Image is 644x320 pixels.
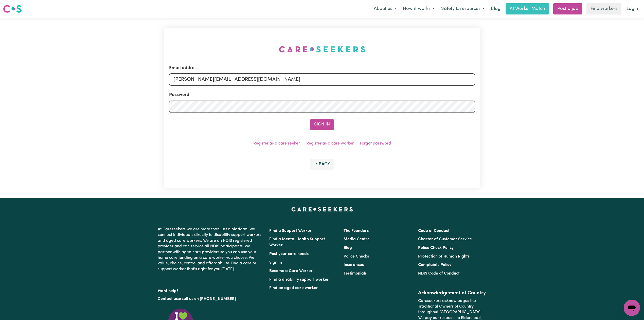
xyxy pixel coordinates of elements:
a: Careseekers logo [3,3,22,15]
a: The Founders [344,229,369,233]
a: Become a Care Worker [269,269,313,273]
input: Email address [169,73,475,86]
a: Testimonials [344,271,367,276]
a: Post your care needs [269,252,309,256]
p: Want help? [158,286,263,294]
a: Find an aged care worker [269,286,318,290]
a: Media Centre [344,237,370,241]
a: AI Worker Match [506,3,549,14]
a: call us on [PHONE_NUMBER] [182,297,236,301]
a: Protection of Human Rights [418,254,470,259]
a: Police Checks [344,254,369,259]
button: Safety & resources [438,4,488,14]
a: Find a disability support worker [269,278,329,282]
a: Blog [344,246,352,250]
a: Sign In [269,261,282,265]
a: Insurances [344,263,364,267]
a: Forgot password [360,141,391,146]
a: Post a job [553,3,582,14]
iframe: Button to launch messaging window [624,300,640,316]
button: About us [370,4,400,14]
a: Login [623,3,641,14]
h2: Acknowledgement of Country [418,290,486,296]
a: Register as a care seeker [253,141,300,146]
a: Careseekers home page [291,207,353,211]
a: Complaints Policy [418,263,451,267]
a: Find workers [586,3,621,14]
label: Email address [169,65,199,71]
p: At Careseekers we are more than just a platform. We connect individuals directly to disability su... [158,225,263,274]
a: Contact us [158,297,178,301]
a: Police Check Policy [418,246,454,250]
a: Find a Mental Health Support Worker [269,237,325,247]
a: NDIS Code of Conduct [418,271,460,276]
label: Password [169,92,189,98]
a: Blog [488,3,504,14]
p: or [158,294,263,304]
a: Register as a care worker [306,141,354,146]
a: Find a Support Worker [269,229,312,233]
button: How it works [400,4,438,14]
button: Sign In [310,119,334,130]
a: Code of Conduct [418,229,450,233]
img: Careseekers logo [3,4,22,13]
button: Back [310,159,334,170]
a: Charter of Customer Service [418,237,472,241]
